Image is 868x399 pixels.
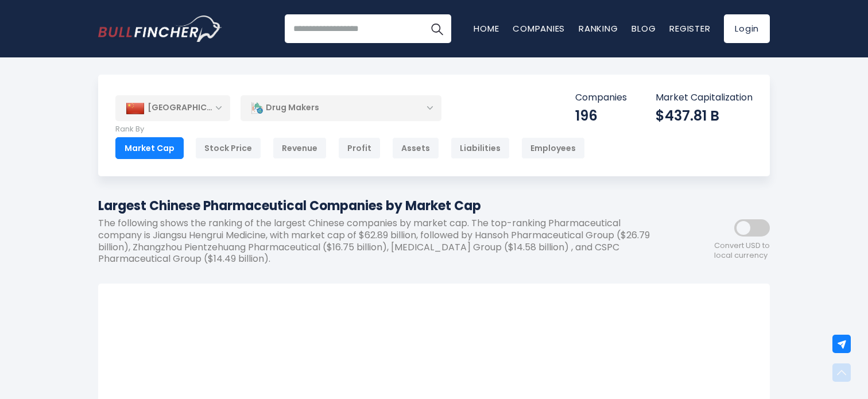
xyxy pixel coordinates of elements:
button: Search [423,14,451,43]
img: Bullfincher logo [98,16,222,42]
h1: Largest Chinese Pharmaceutical Companies by Market Cap [98,196,666,215]
span: Convert USD to local currency [714,241,770,261]
div: Profit [338,137,381,159]
a: Go to homepage [98,16,222,42]
a: Companies [513,22,565,34]
p: Rank By [115,125,585,134]
div: $437.81 B [656,107,753,125]
div: Market Cap [115,137,184,159]
p: Market Capitalization [656,92,753,104]
div: Employees [521,137,585,159]
a: Blog [631,22,656,34]
div: Revenue [273,137,327,159]
a: Home [474,22,499,34]
p: Companies [575,92,627,104]
p: The following shows the ranking of the largest Chinese companies by market cap. The top-ranking P... [98,218,666,265]
a: Register [669,22,710,34]
div: [GEOGRAPHIC_DATA] [115,95,230,121]
div: Stock Price [195,137,261,159]
div: Assets [392,137,439,159]
div: Drug Makers [241,95,441,121]
a: Ranking [579,22,618,34]
div: Liabilities [451,137,510,159]
a: Login [724,14,770,43]
div: 196 [575,107,627,125]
